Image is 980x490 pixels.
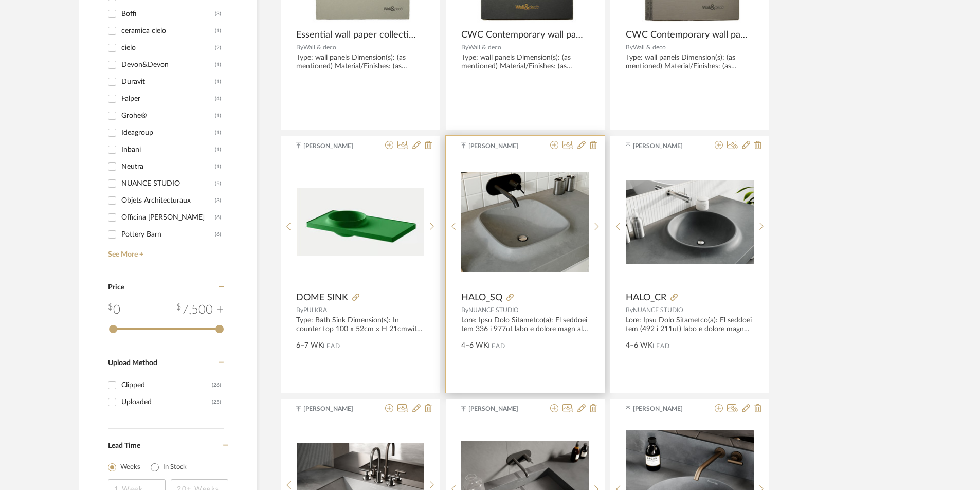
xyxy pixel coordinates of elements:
span: 4–6 WK [461,340,488,351]
img: HALO_CR [626,180,754,264]
div: (26) [212,377,221,393]
div: Grohe® [121,107,215,124]
div: Clipped [121,377,212,393]
span: By [296,307,303,313]
div: 0 [297,158,424,286]
div: NUANCE STUDIO [121,175,215,192]
span: By [626,44,633,50]
div: Boffi [121,6,215,22]
span: 6–7 WK [296,340,323,351]
div: Type: wall panels Dimension(s): (as mentioned) Material/Finishes: (as mentioned) Installation req... [626,53,754,71]
div: Type: wall panels Dimension(s): (as mentioned) Material/Finishes: (as mentioned) Installation req... [461,53,589,71]
div: Inbani [121,141,215,158]
div: Lore: Ipsu Dolo Sitametco(a): El seddoei tem 336 i 977ut labo e dolore magn aliq enima Min979 v Q... [461,316,589,334]
div: (2) [215,40,221,56]
span: By [296,44,303,50]
div: Ideagroup [121,124,215,141]
div: (25) [212,394,221,410]
span: [PERSON_NAME] [633,141,698,151]
div: Duravit [121,74,215,90]
img: HALO_SQ [461,172,589,271]
span: Lead [488,342,505,350]
span: [PERSON_NAME] [303,404,368,413]
span: Wall & deco [468,44,501,50]
div: (1) [215,74,221,90]
span: HALO_SQ [461,292,502,303]
label: Weeks [120,462,140,473]
span: By [626,307,633,313]
span: [PERSON_NAME] [468,141,533,151]
label: In Stock [163,462,187,473]
div: (6) [215,226,221,243]
div: Pottery Barn [121,226,215,243]
div: (1) [215,141,221,158]
span: NUANCE STUDIO [468,307,519,313]
div: (1) [215,23,221,39]
div: (4) [215,90,221,107]
div: Type: wall panels Dimension(s): (as mentioned) Material/Finishes: (as mentioned) Installation req... [296,53,424,71]
div: Officina [PERSON_NAME] [121,209,215,226]
div: ceramica cielo [121,23,215,39]
div: (6) [215,209,221,226]
span: Lead [323,342,340,350]
span: [PERSON_NAME] [468,404,533,413]
span: [PERSON_NAME] [633,404,698,413]
div: (3) [215,192,221,209]
span: [PERSON_NAME] [303,141,368,151]
span: By [461,307,468,313]
span: CWC Contemporary wall paper collection 2024 [461,29,585,41]
span: NUANCE STUDIO [633,307,683,313]
div: 0 [108,301,120,319]
div: 0 [626,158,754,286]
span: PULKRA [303,307,327,313]
span: CWC Contemporary wall paper collection [626,29,750,41]
div: Devon&Devon [121,57,215,73]
span: HALO_CR [626,292,666,303]
div: (1) [215,124,221,141]
span: DOME SINK [296,292,348,303]
div: 7,500 + [176,301,224,319]
div: (3) [215,6,221,22]
div: Falper [121,90,215,107]
span: 4–6 WK [626,340,652,351]
div: cielo [121,40,215,56]
img: DOME SINK [297,188,424,257]
div: (1) [215,158,221,175]
div: (5) [215,175,221,192]
span: Upload Method [108,359,157,367]
div: Neutra [121,158,215,175]
div: 0 [461,158,589,286]
span: Lead [652,342,670,350]
div: (1) [215,107,221,124]
div: Type: Bath Sink Dimension(s): In counter top 100 x 52cm x H 21cmwith a single bowl wash basin Dia... [296,316,424,334]
div: Objets Architecturaux [121,192,215,209]
div: (1) [215,57,221,73]
span: Wall & deco [303,44,336,50]
span: Lead Time [108,442,140,449]
span: By [461,44,468,50]
div: Lore: Ipsu Dolo Sitametco(a): El seddoei tem (492 i 211ut) labo e dolore magn aliq enima Min568 v... [626,316,754,334]
span: Essential wall paper collection 2023 [296,29,420,41]
div: Uploaded [121,394,212,410]
span: Wall & deco [633,44,666,50]
span: Price [108,284,124,291]
a: See More + [105,243,224,259]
